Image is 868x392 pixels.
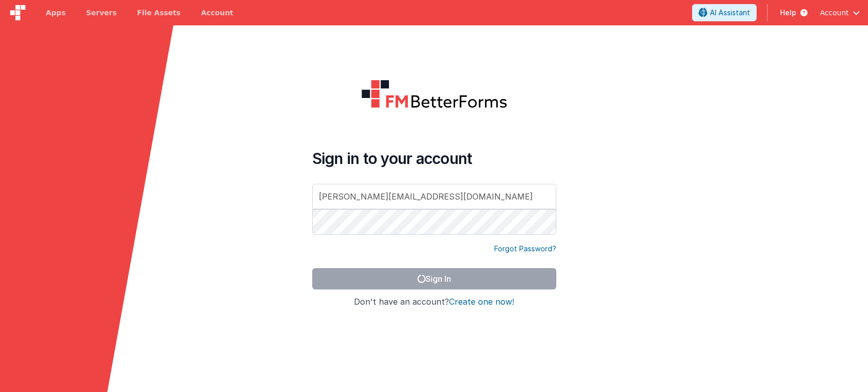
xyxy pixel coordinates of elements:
span: File Assets [137,8,181,18]
button: Sign In [312,268,556,289]
a: Forgot Password? [494,244,556,254]
span: Apps [46,8,66,18]
input: Email Address [312,184,556,209]
h4: Sign in to your account [312,149,556,168]
span: AI Assistant [710,8,750,18]
button: Create one now! [449,298,514,307]
span: Help [780,8,796,18]
button: Account [820,8,860,18]
h4: Don't have an account? [312,298,556,307]
span: Account [820,8,849,18]
span: Servers [86,8,116,18]
button: AI Assistant [692,4,757,21]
